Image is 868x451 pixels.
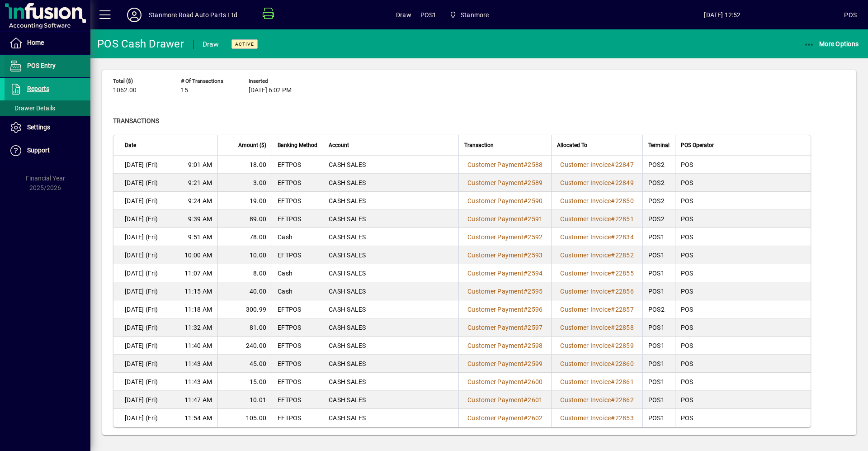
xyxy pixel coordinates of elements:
span: 22850 [615,197,634,204]
a: Customer Invoice#22861 [557,377,637,387]
td: Cash [272,282,323,300]
span: # [611,252,615,259]
span: 10:00 AM [184,251,212,260]
span: Customer Invoice [560,252,611,259]
span: Customer Payment [467,396,524,404]
span: # [611,288,615,295]
a: Customer Invoice#22858 [557,323,637,332]
td: 45.00 [217,355,272,373]
td: 8.00 [217,264,272,282]
span: Amount ($) [238,140,266,150]
td: POS2 [642,210,675,228]
td: POS1 [642,409,675,427]
td: POS2 [642,300,675,318]
span: Customer Payment [467,233,524,241]
a: POS Entry [5,55,90,77]
span: 11:15 AM [184,287,212,296]
td: POS1 [642,337,675,355]
td: POS [675,355,811,373]
span: # [524,161,528,168]
span: 22858 [615,324,634,331]
span: # [524,270,528,277]
span: Settings [27,123,50,131]
td: 81.00 [217,318,272,337]
span: # [611,324,615,331]
td: CASH SALES [323,337,458,355]
span: [DATE] (Fri) [125,359,158,368]
span: 9:01 AM [188,160,212,169]
span: # [611,179,615,186]
td: POS [675,391,811,409]
td: 10.00 [217,246,272,264]
a: Customer Payment#2592 [464,232,546,242]
span: 22834 [615,233,634,241]
span: 2592 [528,233,542,241]
span: [DATE] (Fri) [125,305,158,314]
span: 11:43 AM [184,377,212,386]
span: # [611,233,615,241]
a: Customer Payment#2588 [464,160,546,170]
span: 11:47 AM [184,395,212,404]
td: EFTPOS [272,373,323,391]
span: 2600 [528,378,542,385]
span: 2596 [528,306,542,313]
span: Transactions [113,117,159,124]
span: [DATE] 12:52 [600,8,844,22]
span: Reports [27,85,49,92]
span: [DATE] (Fri) [125,341,158,350]
span: # [611,414,615,422]
td: CASH SALES [323,174,458,192]
span: Customer Payment [467,324,524,331]
td: POS [675,337,811,355]
span: [DATE] (Fri) [125,178,158,187]
a: Customer Invoice#22851 [557,214,637,224]
span: Customer Payment [467,360,524,367]
a: Customer Payment#2596 [464,304,546,314]
span: # [611,396,615,404]
a: Customer Invoice#22849 [557,178,637,188]
span: # [524,179,528,186]
td: 18.00 [217,156,272,174]
a: Customer Payment#2595 [464,286,546,296]
span: 9:24 AM [188,196,212,205]
span: # [611,342,615,349]
td: POS2 [642,192,675,210]
span: [DATE] (Fri) [125,413,158,423]
span: 2595 [528,288,542,295]
td: 240.00 [217,337,272,355]
a: Customer Invoice#22847 [557,160,637,170]
td: POS2 [642,156,675,174]
td: 10.01 [217,391,272,409]
span: # [524,378,528,385]
span: # [524,215,528,223]
td: EFTPOS [272,246,323,264]
span: # [524,324,528,331]
span: Customer Invoice [560,378,611,385]
span: Customer Payment [467,161,524,168]
td: 89.00 [217,210,272,228]
span: 22856 [615,288,634,295]
span: 11:54 AM [184,413,212,423]
td: EFTPOS [272,318,323,337]
span: POS1 [420,8,437,22]
td: EFTPOS [272,337,323,355]
a: Customer Invoice#22852 [557,250,637,260]
span: 11:07 AM [184,269,212,278]
a: Customer Payment#2599 [464,359,546,369]
div: Draw [203,37,219,52]
span: [DATE] (Fri) [125,160,158,169]
td: POS1 [642,264,675,282]
span: [DATE] (Fri) [125,251,158,260]
span: POS Entry [27,62,56,69]
td: EFTPOS [272,355,323,373]
span: # [611,378,615,385]
td: CASH SALES [323,300,458,318]
td: CASH SALES [323,318,458,337]
span: [DATE] (Fri) [125,377,158,386]
span: # [524,342,528,349]
td: CASH SALES [323,373,458,391]
span: 22861 [615,378,634,385]
a: Customer Payment#2602 [464,413,546,423]
span: 22851 [615,215,634,223]
a: Customer Invoice#22834 [557,232,637,242]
